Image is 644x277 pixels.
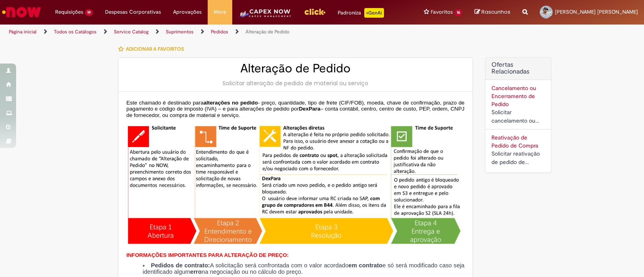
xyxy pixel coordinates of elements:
img: CapexLogo5.png [238,8,292,24]
span: INFORMAÇÕES IMPORTANTES PARA ALTERAÇÃO DE PREÇO: [126,252,289,258]
img: ServiceNow [1,4,42,20]
span: More [214,8,226,16]
span: Requisições [55,8,83,16]
div: Solicitar cancelamento ou encerramento de Pedido. [491,108,545,125]
ul: Trilhas de página [6,25,423,39]
span: DexPara [299,106,320,112]
span: Este chamado é destinado para [126,100,204,106]
h2: Ofertas Relacionadas [491,62,545,76]
div: Ofertas Relacionadas [485,57,551,173]
h2: Alteração de Pedido [126,62,464,75]
span: 16 [454,9,462,16]
a: Alteração de Pedido [246,29,289,35]
a: Todos os Catálogos [54,29,97,35]
span: 19 [85,9,93,16]
strong: em contrato [349,262,382,269]
div: Padroniza [338,8,384,18]
strong: Pedidos de contrato: [151,262,210,269]
p: +GenAi [364,8,384,18]
img: click_logo_yellow_360x200.png [304,6,326,18]
span: [PERSON_NAME] [PERSON_NAME] [555,8,638,15]
li: A solicitação será confrontada com o valor acordado e só será modificado caso seja identificado a... [142,263,464,275]
span: alterações no pedido [204,100,258,106]
a: Página inicial [9,29,37,35]
a: Cancelamento ou Encerramento de Pedido [491,84,536,108]
div: Solicitar reativação de pedido de compra cancelado ou bloqueado. [491,150,545,166]
span: Despesas Corporativas [105,8,161,16]
span: - preço, quantidade, tipo de frete (CIF/FOB), moeda, chave de confirmação, prazo de pagamento e c... [126,100,464,112]
a: Reativação de Pedido de Compra [491,134,538,149]
button: Adicionar a Favoritos [118,41,188,57]
span: – conta contábil, centro, centro de custo, PEP, ordem, CNPJ de fornecedor, ou compra de material ... [126,106,464,118]
span: Rascunhos [481,8,510,16]
span: Adicionar a Favoritos [126,46,184,52]
span: Favoritos [431,8,453,16]
a: Suprimentos [166,29,194,35]
a: Pedidos [211,29,228,35]
strong: erro [190,269,202,275]
div: Solicitar alteração de pedido de material ou serviço [126,79,464,87]
a: Service Catalog [114,29,149,35]
a: Rascunhos [475,8,510,16]
span: Aprovações [173,8,202,16]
